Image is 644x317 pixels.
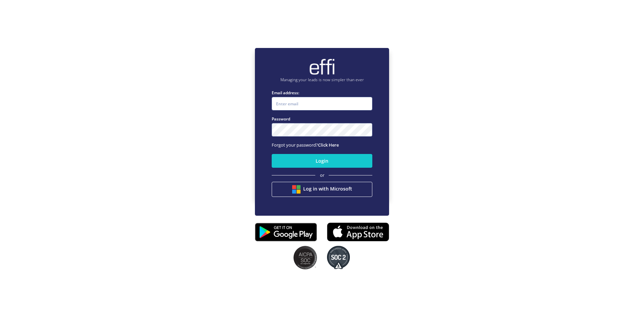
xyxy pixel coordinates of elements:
label: Password [272,116,372,122]
img: SOC2 badges [327,246,350,269]
span: Forgot your password? [272,142,339,148]
img: brand-logo.ec75409.png [309,58,335,75]
a: Click Here [318,142,339,148]
button: Log in with Microsoft [272,182,372,197]
img: SOC2 badges [293,246,317,269]
input: Enter email [272,97,372,110]
img: btn google [292,185,301,194]
span: or [320,172,324,179]
img: appstore.8725fd3.png [327,220,389,243]
img: playstore.0fabf2e.png [255,218,317,246]
label: Email address: [272,90,372,96]
p: Managing your leads is now simpler than ever [272,77,372,83]
button: Login [272,154,372,168]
